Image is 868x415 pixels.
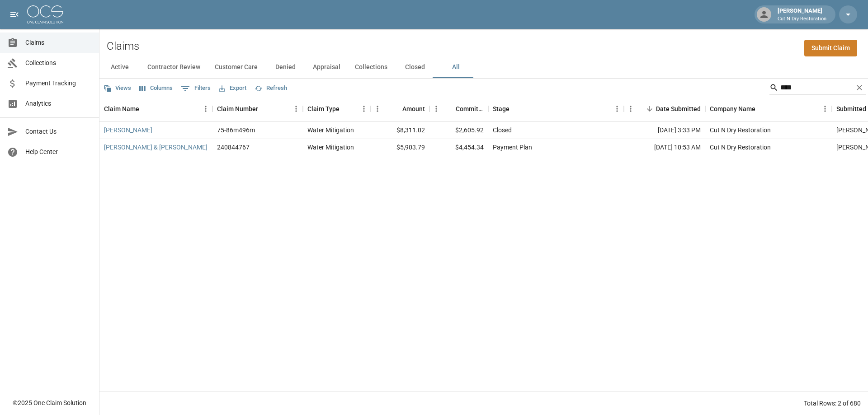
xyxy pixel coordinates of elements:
[371,139,429,156] div: $5,903.79
[643,103,656,115] button: Sort
[710,96,755,121] div: Company Name
[137,81,175,95] button: Select columns
[101,81,133,95] button: Views
[624,139,705,156] div: [DATE] 10:53 AM
[493,96,509,121] div: Stage
[104,96,139,121] div: Claim Name
[804,399,861,408] div: Total Rows: 2 of 680
[624,102,637,116] button: Menu
[265,56,306,78] button: Denied
[107,40,139,53] h2: Claims
[99,56,868,78] div: dynamic tabs
[818,102,832,116] button: Menu
[371,96,429,121] div: Amount
[804,40,857,56] a: Submit Claim
[99,56,140,78] button: Active
[306,56,348,78] button: Appraisal
[429,96,488,121] div: Committed Amount
[340,103,352,115] button: Sort
[139,103,152,115] button: Sort
[348,56,395,78] button: Collections
[395,56,435,78] button: Closed
[25,127,92,136] span: Contact Us
[357,102,371,116] button: Menu
[429,122,488,139] div: $2,605.92
[25,38,92,47] span: Claims
[289,102,303,116] button: Menu
[624,96,705,121] div: Date Submitted
[25,147,92,157] span: Help Center
[104,143,208,152] a: [PERSON_NAME] & [PERSON_NAME]
[443,103,456,115] button: Sort
[429,102,443,116] button: Menu
[769,80,866,97] div: Search
[307,96,340,121] div: Claim Type
[755,103,768,115] button: Sort
[371,122,429,139] div: $8,311.02
[307,126,354,135] div: Water Mitigation
[25,99,92,108] span: Analytics
[13,398,86,407] div: © 2025 One Claim Solution
[853,81,866,94] button: Clear
[217,96,258,121] div: Claim Number
[371,102,384,116] button: Menu
[217,143,250,152] div: 240844767
[705,96,832,121] div: Company Name
[199,102,212,116] button: Menu
[217,126,255,135] div: 75-86m496m
[390,103,402,115] button: Sort
[258,103,271,115] button: Sort
[307,143,354,152] div: Water Mitigation
[488,96,624,121] div: Stage
[509,103,522,115] button: Sort
[208,56,265,78] button: Customer Care
[710,126,771,135] div: Cut N Dry Restoration
[217,81,249,95] button: Export
[25,58,92,68] span: Collections
[493,126,512,135] div: Closed
[25,79,92,88] span: Payment Tracking
[212,96,303,121] div: Claim Number
[429,139,488,156] div: $4,454.34
[27,5,63,23] img: ocs-logo-white-transparent.png
[435,56,476,78] button: All
[5,5,24,23] button: open drawer
[402,96,425,121] div: Amount
[456,96,484,121] div: Committed Amount
[140,56,208,78] button: Contractor Review
[624,122,705,139] div: [DATE] 3:33 PM
[179,81,213,96] button: Show filters
[778,15,826,23] p: Cut N Dry Restoration
[493,143,532,152] div: Payment Plan
[303,96,371,121] div: Claim Type
[656,96,701,121] div: Date Submitted
[774,6,830,23] div: [PERSON_NAME]
[252,81,289,95] button: Refresh
[99,96,212,121] div: Claim Name
[710,143,771,152] div: Cut N Dry Restoration
[104,126,152,135] a: [PERSON_NAME]
[610,102,624,116] button: Menu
